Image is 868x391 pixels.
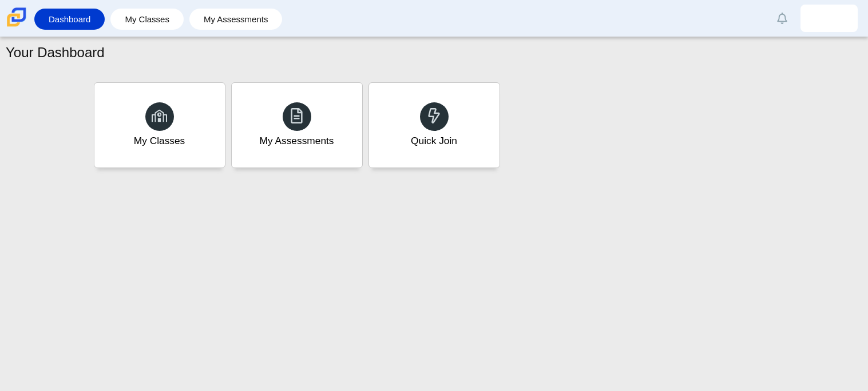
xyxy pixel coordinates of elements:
div: My Assessments [260,134,334,148]
a: ethan.hidalgosedan.OO5Hhs [800,5,858,32]
a: Alerts [770,6,795,31]
img: ethan.hidalgosedan.OO5Hhs [820,9,838,27]
a: Quick Join [368,82,500,168]
div: My Classes [134,134,185,148]
a: Dashboard [40,9,99,30]
h1: Your Dashboard [6,43,105,62]
a: My Assessments [195,9,277,30]
a: Carmen School of Science & Technology [5,21,29,31]
div: Quick Join [411,134,457,148]
img: Carmen School of Science & Technology [5,5,29,29]
a: My Classes [116,9,178,30]
a: My Classes [94,82,225,168]
a: My Assessments [231,82,363,168]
